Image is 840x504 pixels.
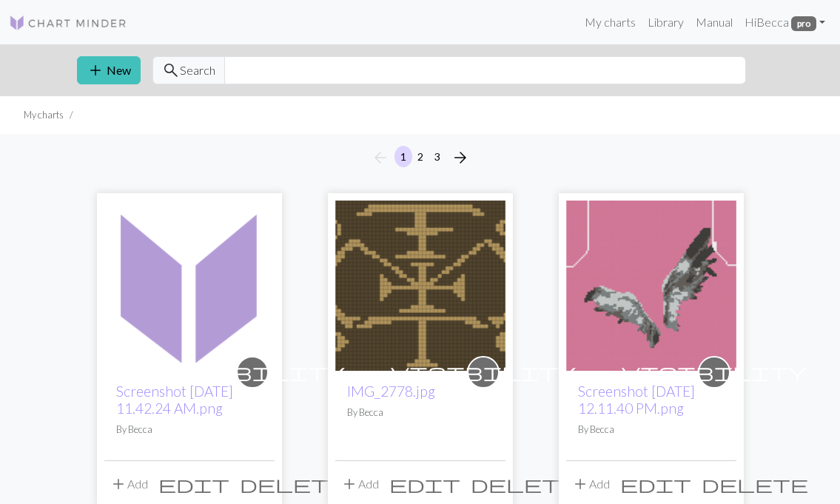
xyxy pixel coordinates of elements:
a: Screenshot [DATE] 12.11.40 PM.png [578,383,695,417]
button: 3 [429,146,446,167]
span: pro [791,16,816,31]
a: IMG_2778.jpg [335,277,505,291]
a: IMG_2778.jpg [347,383,435,400]
span: edit [620,474,691,494]
img: Logo [9,14,127,32]
span: arrow_forward [451,147,469,168]
span: edit [158,474,229,494]
button: Delete [466,470,582,498]
nav: Page navigation [366,146,475,169]
i: Next [451,149,469,167]
i: Edit [389,475,460,493]
a: HiBecca pro [739,7,831,37]
a: Screenshot [DATE] 11.42.24 AM.png [116,383,233,417]
img: Screenshot 2025-07-10 at 12.11.40 PM.png [566,201,736,371]
button: Edit [153,470,235,498]
span: add [87,60,104,81]
p: By Becca [347,406,494,420]
a: Library [642,7,690,37]
i: private [622,357,807,387]
span: add [571,474,589,494]
span: Search [180,61,215,79]
i: Edit [158,475,229,493]
button: Delete [235,470,352,498]
i: private [391,357,576,387]
i: Edit [620,475,691,493]
p: By Becca [116,423,263,437]
span: add [110,474,127,494]
button: Add [566,470,615,498]
a: My charts [579,7,642,37]
button: Delete [696,470,813,498]
img: Ethel Cain [104,201,275,371]
li: My charts [24,108,64,122]
span: edit [389,474,460,494]
p: By Becca [578,423,725,437]
span: delete [240,474,346,494]
button: Add [104,470,153,498]
span: visibility [622,360,807,383]
button: 2 [411,146,429,167]
button: Edit [615,470,696,498]
a: Screenshot 2025-07-10 at 12.11.40 PM.png [566,277,736,291]
span: delete [471,474,577,494]
a: Manual [690,7,739,37]
span: visibility [391,360,576,383]
span: visibility [160,360,345,383]
button: 1 [394,146,412,167]
img: IMG_2778.jpg [335,201,505,371]
a: Ethel Cain [104,277,275,291]
span: delete [702,474,808,494]
button: Edit [384,470,466,498]
button: Next [446,146,475,169]
span: search [162,60,180,81]
i: private [160,357,345,387]
span: add [340,474,358,494]
button: Add [335,470,384,498]
button: New [77,56,141,84]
